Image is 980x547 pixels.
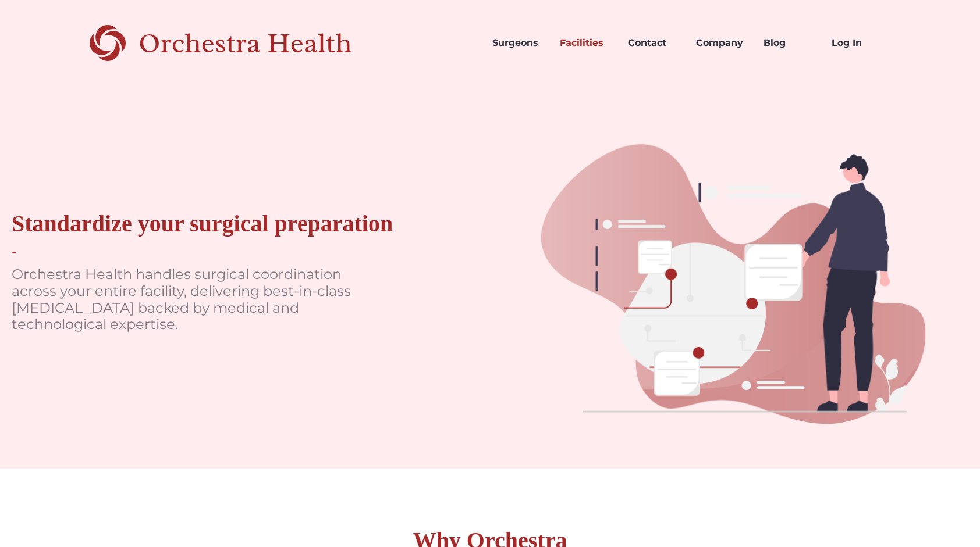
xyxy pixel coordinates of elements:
[12,210,393,238] div: Standardize your surgical preparation
[822,23,890,63] a: Log In
[139,31,393,55] div: Orchestra Health
[551,23,619,63] a: Facilities
[12,244,17,260] div: -
[687,23,755,63] a: Company
[754,23,822,63] a: Blog
[619,23,687,63] a: Contact
[90,23,393,63] a: home
[483,23,551,63] a: Surgeons
[12,266,361,333] p: Orchestra Health handles surgical coordination across your entire facility, delivering best-in-cl...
